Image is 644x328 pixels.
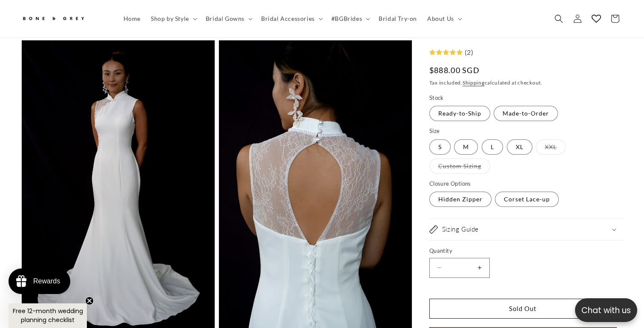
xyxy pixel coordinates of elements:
[21,12,85,26] img: Bone and Grey Bridal
[549,9,568,28] summary: Search
[545,15,601,30] button: Write a review
[429,94,445,102] legend: Stock
[206,15,244,23] span: Bridal Gowns
[429,247,617,256] label: Quantity
[575,298,637,322] button: Open chatbox
[495,192,559,207] label: Corset Lace-up
[463,46,474,59] div: (2)
[429,299,617,319] button: Sold Out
[127,200,184,209] div: [PERSON_NAME]
[331,15,362,23] span: #BGBrides
[127,224,231,282] div: We had an enjoyable and comfortable time trying on dresses at Bone and Grey with Joy! [PERSON_NAM...
[261,15,315,23] span: Bridal Accessories
[85,297,94,305] button: Close teaser
[429,192,492,207] label: Hidden Zipper
[214,200,232,209] div: [DATE]
[422,10,466,28] summary: About Us
[442,226,479,234] h2: Sizing Guide
[463,80,485,86] a: Shipping
[2,46,115,196] img: 4306367
[379,15,417,23] span: Bridal Try-on
[151,15,189,23] span: Shop by Style
[201,10,256,28] summary: Bridal Gowns
[575,304,637,317] p: Chat with us
[494,106,558,122] label: Made-to-Order
[429,158,490,174] label: Custom Sizing
[454,139,478,155] label: M
[18,8,110,29] a: Bone and Grey Bridal
[123,46,236,196] img: 4306338
[6,200,63,209] div: [PERSON_NAME]
[429,65,480,76] span: $888.00 SGD
[482,139,503,155] label: L
[429,139,451,155] label: S
[429,106,490,122] label: Ready-to-Ship
[13,307,83,324] span: Free 12-month wedding planning checklist
[536,139,566,155] label: XXL
[93,200,110,209] div: [DATE]
[429,79,623,88] div: Tax included. calculated at checkout.
[124,15,141,23] span: Home
[121,46,238,286] a: 4306338 [PERSON_NAME] [DATE] We had an enjoyable and comfortable time trying on dresses at Bone a...
[429,219,623,240] summary: Sizing Guide
[427,15,454,23] span: About Us
[118,10,146,28] a: Home
[9,303,87,328] div: Free 12-month wedding planning checklistClose teaser
[429,180,472,188] legend: Closure Options
[429,127,441,136] legend: Size
[507,139,532,155] label: XL
[146,10,201,28] summary: Shop by Style
[33,277,60,285] div: Rewards
[326,10,374,28] summary: #BGBrides
[374,10,422,28] a: Bridal Try-on
[6,224,110,291] div: I went to the cosy studio located at [GEOGRAPHIC_DATA] for my first try-on session. [PERSON_NAME]...
[256,10,326,28] summary: Bridal Accessories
